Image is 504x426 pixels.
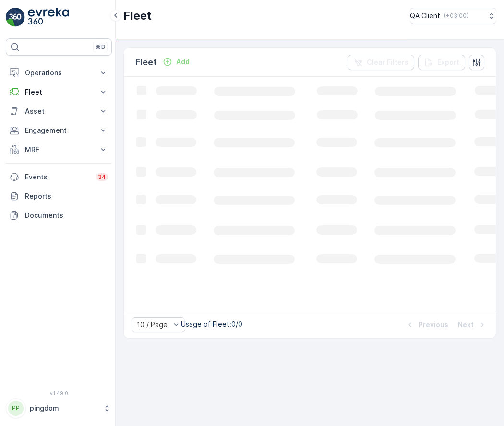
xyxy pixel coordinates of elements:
[25,211,108,220] p: Documents
[96,43,105,51] p: ⌘B
[8,401,24,416] div: PP
[30,403,98,413] p: pingdom
[25,172,90,182] p: Events
[176,57,190,67] p: Add
[28,8,69,27] img: logo_light-DOdMpM7g.png
[6,167,112,187] a: Events34
[6,140,112,159] button: MRF
[25,87,93,97] p: Fleet
[25,106,93,116] p: Asset
[418,55,465,70] button: Export
[404,319,449,331] button: Previous
[419,320,448,330] p: Previous
[123,8,152,24] p: Fleet
[6,398,112,418] button: PPpingdom
[25,145,93,154] p: MRF
[410,11,440,21] p: QA Client
[6,102,112,121] button: Asset
[159,56,193,68] button: Add
[367,58,408,67] p: Clear Filters
[458,320,474,330] p: Next
[181,319,242,329] p: Usage of Fleet : 0/0
[6,63,112,83] button: Operations
[98,173,106,181] p: 34
[6,206,112,225] a: Documents
[348,55,414,70] button: Clear Filters
[410,8,496,24] button: QA Client(+03:00)
[135,56,157,69] p: Fleet
[6,121,112,140] button: Engagement
[457,319,488,331] button: Next
[25,68,93,78] p: Operations
[444,12,468,20] p: ( +03:00 )
[6,83,112,102] button: Fleet
[6,8,25,27] img: logo
[437,58,459,67] p: Export
[6,390,112,396] span: v 1.49.0
[6,187,112,206] a: Reports
[25,191,108,201] p: Reports
[25,126,93,135] p: Engagement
